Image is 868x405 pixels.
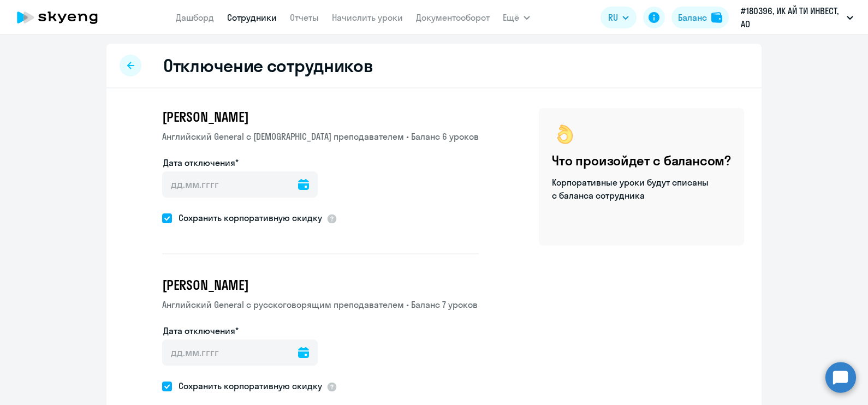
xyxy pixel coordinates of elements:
a: Отчеты [290,12,319,23]
a: Дашборд [176,12,214,23]
p: Английский General с [DEMOGRAPHIC_DATA] преподавателем • Баланс 6 уроков [162,130,479,143]
h2: Отключение сотрудников [163,55,373,76]
input: дд.мм.гггг [162,171,318,198]
p: Английский General с русскоговорящим преподавателем • Баланс 7 уроков [162,298,479,311]
button: Ещё [503,7,530,28]
label: Дата отключения* [163,324,239,337]
a: Начислить уроки [332,12,403,23]
span: Сохранить корпоративную скидку [172,379,322,392]
input: дд.мм.гггг [162,340,318,366]
span: Сохранить корпоративную скидку [172,211,322,224]
span: [PERSON_NAME] [162,276,248,294]
img: ok [552,121,578,147]
p: Корпоративные уроки будут списаны с баланса сотрудника [552,176,710,202]
h4: Что произойдет с балансом? [552,152,731,169]
button: Балансbalance [671,7,729,28]
span: [PERSON_NAME] [162,108,248,126]
span: RU [608,11,618,24]
p: #180396, ИК АЙ ТИ ИНВЕСТ, АО [741,4,842,31]
button: #180396, ИК АЙ ТИ ИНВЕСТ, АО [735,4,859,31]
span: Ещё [503,11,519,24]
img: balance [711,12,722,23]
a: Документооборот [416,12,490,23]
button: RU [601,7,637,28]
div: Баланс [678,11,707,24]
a: Сотрудники [227,12,277,23]
label: Дата отключения* [163,156,239,169]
